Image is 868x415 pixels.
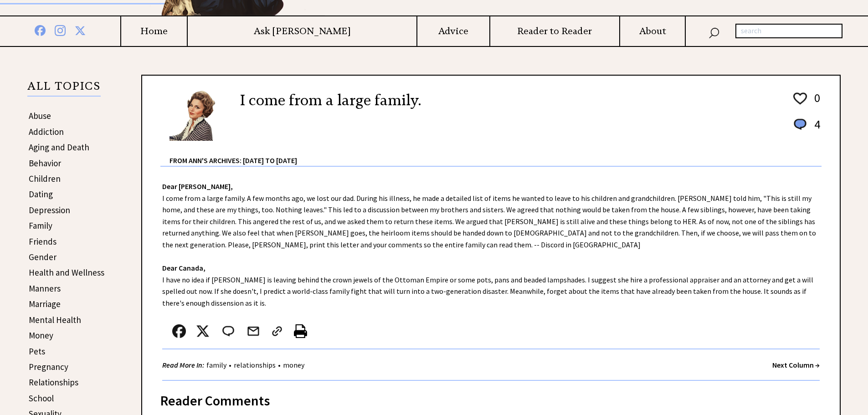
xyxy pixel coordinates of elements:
a: Marriage [29,298,61,309]
h2: I come from a large family. [240,89,421,111]
div: I come from a large family. A few months ago, we lost our dad. During his illness, he made a deta... [142,167,840,381]
a: Addiction [29,126,64,137]
a: money [281,360,307,369]
a: Family [29,220,52,231]
img: link_02.png [270,324,284,338]
a: Manners [29,283,61,294]
img: heart_outline%201.png [792,91,808,107]
img: x_small.png [196,324,210,338]
a: Advice [417,26,489,37]
a: Dating [29,189,53,200]
img: printer%20icon.png [294,324,307,338]
img: facebook%20blue.png [35,23,46,36]
a: Aging and Death [29,142,89,153]
a: Behavior [29,158,61,169]
img: search_nav.png [709,26,719,39]
a: Gender [29,251,56,262]
a: Children [29,173,61,184]
div: Reader Comments [160,391,822,405]
a: Health and Wellness [29,267,104,278]
td: 0 [810,90,821,116]
strong: Dear Canada, [162,263,205,272]
a: Relationships [29,377,78,388]
img: instagram%20blue.png [55,23,66,36]
img: x%20blue.png [75,24,86,36]
p: ALL TOPICS [27,81,101,97]
input: search [735,24,842,38]
strong: Dear [PERSON_NAME], [162,182,233,191]
strong: Read More In: [162,360,204,369]
td: 4 [810,117,821,141]
div: From Ann's Archives: [DATE] to [DATE] [169,142,822,166]
a: Friends [29,236,56,247]
a: Abuse [29,110,51,121]
img: message_round%202.png [221,324,236,338]
a: Mental Health [29,314,81,325]
a: Depression [29,205,70,215]
a: School [29,393,54,404]
a: Reader to Reader [490,26,620,37]
a: Ask [PERSON_NAME] [188,26,416,37]
a: Pets [29,346,45,357]
img: facebook.png [172,324,186,338]
a: About [620,26,685,37]
img: mail.png [247,324,260,338]
a: Home [121,26,187,37]
a: family [204,360,229,369]
a: Money [29,330,53,341]
img: message_round%201.png [792,117,808,132]
div: • • [162,359,307,371]
a: Pregnancy [29,361,68,372]
a: relationships [231,360,278,369]
a: Next Column → [772,360,820,369]
img: Ann6%20v2%20small.png [169,89,226,141]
